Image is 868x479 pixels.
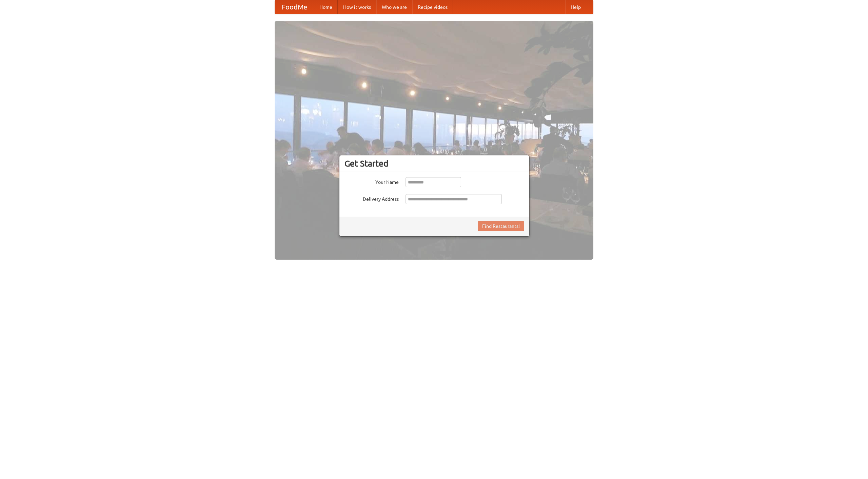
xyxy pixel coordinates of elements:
a: Home [314,0,338,14]
label: Delivery Address [344,194,399,202]
a: Who we are [376,0,412,14]
button: Find Restaurants! [478,221,524,231]
label: Your Name [344,177,399,186]
a: FoodMe [275,0,314,14]
h3: Get Started [344,158,524,169]
a: Help [565,0,586,14]
a: How it works [338,0,376,14]
a: Recipe videos [412,0,453,14]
